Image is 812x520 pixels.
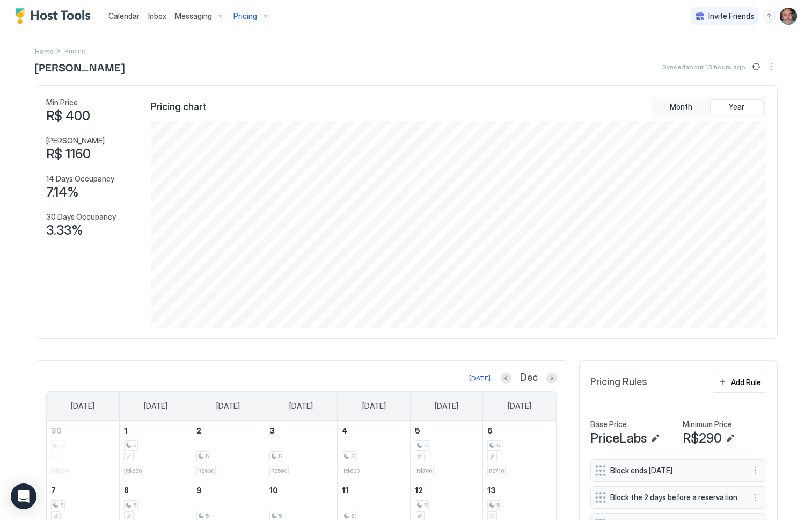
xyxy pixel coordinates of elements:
[670,102,692,112] span: Month
[708,11,754,21] span: Invite Friends
[351,453,354,460] span: 5
[610,493,738,502] span: Block the 2 days before a reservation
[435,401,458,411] span: [DATE]
[265,421,338,480] td: December 3, 2025
[424,392,469,421] a: Friday
[233,11,257,21] span: Pricing
[351,512,354,519] span: 5
[342,426,347,435] span: 4
[51,426,62,435] span: 30
[487,426,493,435] span: 6
[338,421,411,480] td: December 4, 2025
[60,392,105,421] a: Sunday
[729,102,744,112] span: Year
[483,421,556,480] td: December 6, 2025
[35,59,125,75] span: [PERSON_NAME]
[683,430,722,446] span: R$290
[206,392,251,421] a: Tuesday
[467,372,492,385] button: [DATE]
[415,426,420,435] span: 5
[206,512,209,519] span: 5
[780,8,797,25] div: User profile
[590,420,627,429] span: Base Price
[279,453,282,460] span: 5
[11,483,36,509] div: Open Intercom Messenger
[119,421,192,480] td: December 1, 2025
[46,184,79,200] span: 7.14%
[269,486,278,495] span: 10
[196,426,201,435] span: 2
[192,421,265,480] td: December 2, 2025
[60,502,63,509] span: 5
[424,442,427,449] span: 5
[126,467,142,474] span: R$630
[35,45,54,56] div: Breadcrumb
[279,392,324,421] a: Wednesday
[496,442,500,449] span: 5
[192,421,265,440] a: December 2, 2025
[520,372,538,384] span: Dec
[144,401,167,411] span: [DATE]
[175,11,212,21] span: Messaging
[483,421,555,440] a: December 6, 2025
[338,421,410,440] a: December 4, 2025
[765,60,778,73] button: More options
[51,486,56,495] span: 7
[46,108,90,124] span: R$ 400
[289,401,313,411] span: [DATE]
[590,376,647,388] span: Pricing Rules
[46,222,83,239] span: 3.33%
[750,60,763,73] button: Sync prices
[15,8,96,24] a: Host Tools Logo
[654,99,708,114] button: Month
[749,464,762,477] div: menu
[265,421,338,440] a: December 3, 2025
[71,401,94,411] span: [DATE]
[610,466,738,475] span: Block ends [DATE]
[416,467,432,474] span: R$700
[124,426,127,435] span: 1
[652,97,766,117] div: tab-group
[47,421,119,440] a: November 30, 2025
[338,480,410,500] a: December 11, 2025
[148,10,166,21] a: Inbox
[424,502,427,509] span: 5
[192,480,265,500] a: December 9, 2025
[508,401,531,411] span: [DATE]
[216,401,240,411] span: [DATE]
[133,502,136,509] span: 5
[148,11,166,20] span: Inbox
[489,467,504,474] span: R$710
[662,63,745,71] span: Synced about 13 hours ago
[269,426,275,435] span: 3
[198,467,214,474] span: R$630
[546,373,557,384] button: Next month
[352,392,397,421] a: Thursday
[46,146,91,162] span: R$ 1160
[749,491,762,504] div: menu
[342,486,348,495] span: 11
[496,502,500,509] span: 5
[46,174,114,184] span: 14 Days Occupancy
[763,10,776,23] div: menu
[265,480,338,500] a: December 10, 2025
[731,377,761,388] div: Add Rule
[47,421,120,480] td: November 30, 2025
[35,47,54,55] span: Home
[133,442,136,449] span: 5
[47,480,119,500] a: December 7, 2025
[133,392,178,421] a: Monday
[483,480,555,500] a: December 13, 2025
[343,467,360,474] span: R$600
[410,421,483,480] td: December 5, 2025
[120,480,192,500] a: December 8, 2025
[206,453,209,460] span: 5
[415,486,423,495] span: 12
[362,401,386,411] span: [DATE]
[713,372,766,393] button: Add Rule
[469,373,491,383] div: [DATE]
[649,432,662,445] button: Edit
[724,432,737,445] button: Edit
[501,373,511,384] button: Previous month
